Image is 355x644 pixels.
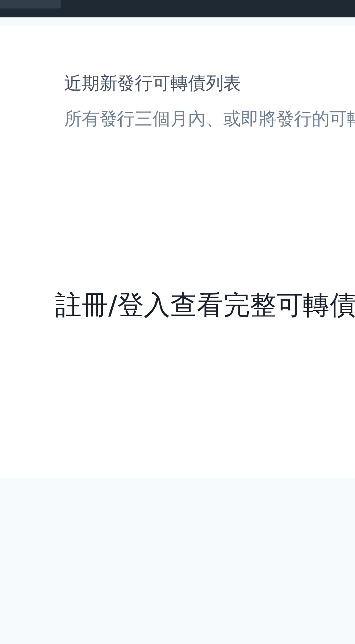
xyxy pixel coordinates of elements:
[12,59,58,68] li: 一年內到期
[149,46,259,55] p: 所有發行三個月內、或即將發行的可轉債。
[309,3,349,15] a: 登入／註冊
[12,120,58,129] li: 低轉換溢價
[12,119,58,131] a: 低轉換溢價
[12,84,58,96] a: 低收盤價
[12,132,58,144] a: CBAS權利金
[32,3,148,15] input: 搜尋可轉債 代號／名稱
[146,106,262,117] a: 註冊/登入查看完整可轉債資訊
[12,46,58,55] li: 即將/近期發行
[12,73,58,81] li: 轉換比例
[12,145,58,157] a: 高賣回報酬率
[12,86,58,94] li: 低收盤價
[12,97,58,117] a: 轉換價值接近百元
[12,99,58,116] li: 轉換價值接近百元
[12,45,58,57] a: 即將/近期發行
[12,32,58,44] a: 按代號排序
[156,5,185,12] a: 可轉債列表
[12,58,58,70] a: 一年內到期
[12,146,58,155] li: 高賣回報酬率
[12,33,58,42] li: 按代號排序
[12,133,58,142] li: CBAS權利金
[12,71,58,83] a: 轉換比例
[149,35,259,44] h1: 近期新發行可轉債列表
